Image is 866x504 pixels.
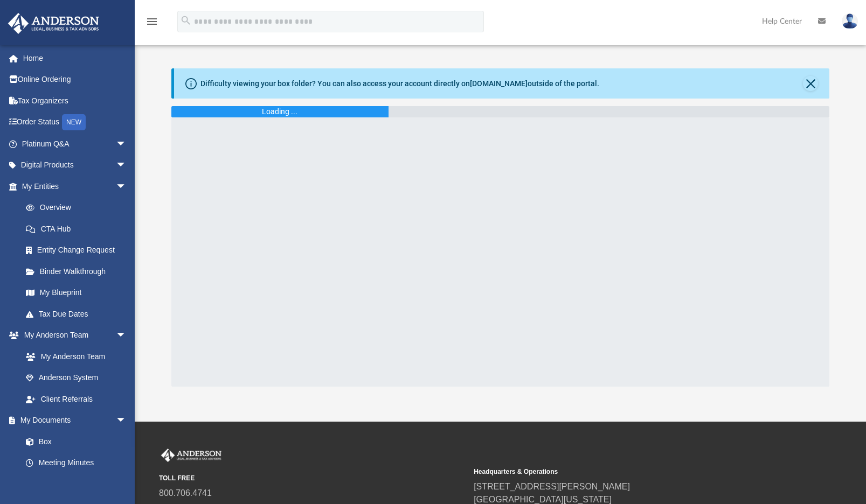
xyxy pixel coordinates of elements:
a: [STREET_ADDRESS][PERSON_NAME] [474,482,630,491]
div: NEW [62,114,86,130]
a: My Anderson Teamarrow_drop_down [8,325,137,346]
small: TOLL FREE [159,473,466,483]
span: arrow_drop_down [116,155,137,177]
a: Digital Productsarrow_drop_down [8,155,143,176]
a: Overview [15,197,143,219]
a: CTA Hub [15,218,143,240]
img: User Pic [842,13,858,29]
a: Order StatusNEW [8,111,143,134]
a: Binder Walkthrough [15,261,143,282]
i: menu [146,15,158,28]
a: My Blueprint [15,282,137,304]
a: [DOMAIN_NAME] [470,79,528,88]
img: Anderson Advisors Platinum Portal [159,449,224,463]
span: arrow_drop_down [116,325,137,347]
a: Home [8,47,143,69]
span: arrow_drop_down [116,410,137,432]
img: Anderson Advisors Platinum Portal [5,13,102,34]
div: Loading ... [262,106,297,117]
a: Tax Due Dates [15,303,143,325]
span: arrow_drop_down [116,176,137,198]
small: Headquarters & Operations [474,467,781,477]
div: Difficulty viewing your box folder? You can also access your account directly on outside of the p... [200,78,599,89]
a: [GEOGRAPHIC_DATA][US_STATE] [474,495,612,504]
a: My Entitiesarrow_drop_down [8,176,143,197]
a: Tax Organizers [8,90,143,111]
a: menu [146,20,158,28]
a: Online Ordering [8,69,143,90]
a: My Documentsarrow_drop_down [8,410,137,431]
a: Box [15,431,132,452]
a: Meeting Minutes [15,452,137,474]
a: Client Referrals [15,388,137,410]
a: Platinum Q&Aarrow_drop_down [8,133,143,155]
a: Anderson System [15,367,137,389]
span: arrow_drop_down [116,133,137,155]
a: My Anderson Team [15,346,132,367]
a: 800.706.4741 [159,488,212,498]
button: Close [803,76,818,91]
i: search [180,15,192,26]
a: Entity Change Request [15,240,143,261]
